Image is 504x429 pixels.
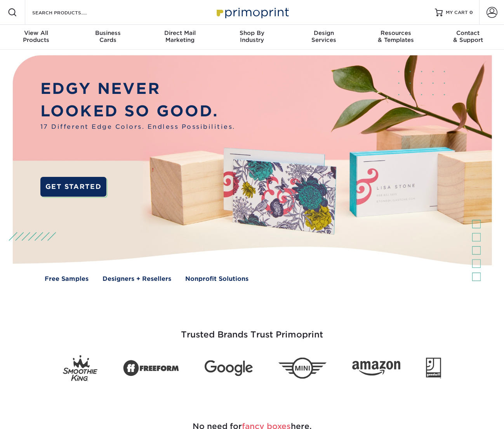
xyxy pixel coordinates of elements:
[40,100,235,122] p: LOOKED SO GOOD.
[216,25,288,50] a: Shop ByIndustry
[288,25,360,50] a: DesignServices
[72,29,144,43] div: Cards
[144,29,216,43] div: Marketing
[25,311,479,349] h3: Trusted Brands Trust Primoprint
[144,29,216,36] span: Direct Mail
[432,29,504,36] span: Contact
[432,25,504,50] a: Contact& Support
[288,29,360,36] span: Design
[40,122,235,131] span: 17 Different Edge Colors. Endless Possibilities.
[144,25,216,50] a: Direct MailMarketing
[72,29,144,36] span: Business
[72,25,144,50] a: BusinessCards
[63,355,97,381] img: Smoothie King
[446,9,468,16] span: MY CART
[185,274,249,283] a: Nonprofit Solutions
[426,358,441,379] img: Goodwill
[205,360,253,376] img: Google
[288,29,360,43] div: Services
[31,8,107,17] input: SEARCH PRODUCTS.....
[360,29,432,36] span: Resources
[103,274,171,283] a: Designers + Resellers
[213,4,291,21] img: Primoprint
[278,358,327,379] img: Mini
[216,29,288,36] span: Shop By
[432,29,504,43] div: & Support
[40,77,235,100] p: EDGY NEVER
[360,25,432,50] a: Resources& Templates
[40,177,107,197] a: GET STARTED
[469,10,473,15] span: 0
[352,361,400,376] img: Amazon
[360,29,432,43] div: & Templates
[216,29,288,43] div: Industry
[45,274,89,283] a: Free Samples
[123,356,179,381] img: Freeform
